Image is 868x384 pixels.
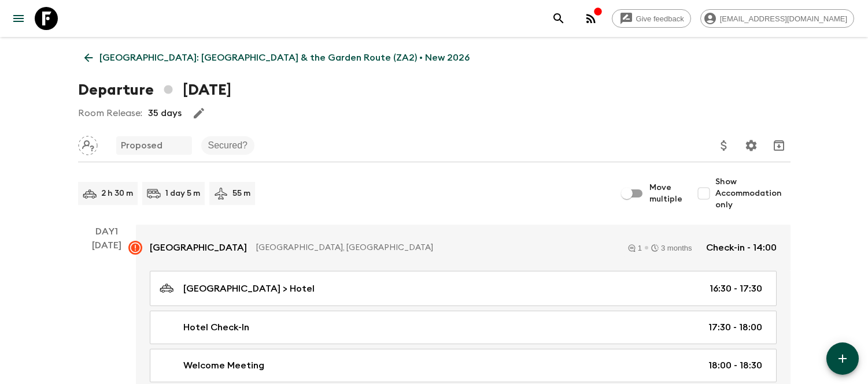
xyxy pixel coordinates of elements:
[121,139,162,152] p: Proposed
[706,241,777,255] p: Check-in - 14:00
[208,139,248,152] p: Secured?
[708,320,762,334] p: 17:30 - 18:00
[165,188,200,199] p: 1 day 5 m
[232,188,250,199] p: 55 m
[78,46,476,69] a: [GEOGRAPHIC_DATA]: [GEOGRAPHIC_DATA] & the Garden Route (ZA2) • New 2026
[183,320,249,334] p: Hotel Check-In
[628,244,642,252] div: 1
[150,271,777,306] a: [GEOGRAPHIC_DATA] > Hotel16:30 - 17:30
[710,282,762,296] p: 16:30 - 17:30
[150,241,247,255] p: [GEOGRAPHIC_DATA]
[715,176,791,211] span: Show Accommodation only
[183,282,315,296] p: [GEOGRAPHIC_DATA] > Hotel
[99,51,470,65] p: [GEOGRAPHIC_DATA]: [GEOGRAPHIC_DATA] & the Garden Route (ZA2) • New 2026
[256,242,614,253] p: [GEOGRAPHIC_DATA], [GEOGRAPHIC_DATA]
[708,359,762,372] p: 18:00 - 18:30
[612,9,691,28] a: Give feedback
[101,188,133,199] p: 2 h 30 m
[649,182,683,205] span: Move multiple
[700,9,854,28] div: [EMAIL_ADDRESS][DOMAIN_NAME]
[7,7,30,30] button: menu
[630,14,690,23] span: Give feedback
[148,106,182,120] p: 35 days
[150,311,777,344] a: Hotel Check-In17:30 - 18:00
[712,134,736,157] button: Update Price, Early Bird Discount and Costs
[201,136,255,155] div: Secured?
[183,359,264,372] p: Welcome Meeting
[78,139,98,148] span: Assign pack leader
[78,106,142,120] p: Room Release:
[547,7,570,30] button: search adventures
[78,225,136,238] p: Day 1
[78,79,231,102] h1: Departure [DATE]
[740,134,763,157] button: Settings
[136,225,791,271] a: [GEOGRAPHIC_DATA][GEOGRAPHIC_DATA], [GEOGRAPHIC_DATA]13 monthsCheck-in - 14:00
[714,14,854,23] span: [EMAIL_ADDRESS][DOMAIN_NAME]
[767,134,791,157] button: Archive (Completed, Cancelled or Unsynced Departures only)
[651,244,692,252] div: 3 months
[150,349,777,382] a: Welcome Meeting18:00 - 18:30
